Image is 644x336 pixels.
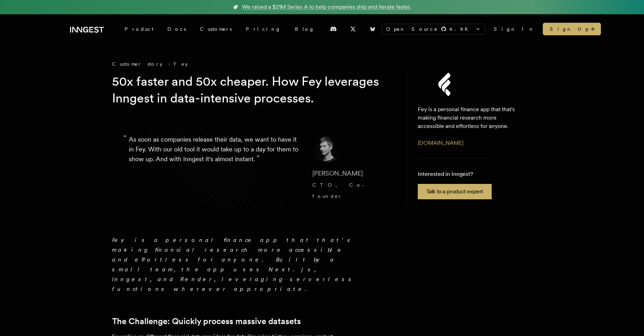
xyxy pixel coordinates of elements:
[386,26,438,33] span: Open Source
[543,23,601,35] a: Sign Up
[418,184,492,199] a: Talk to a product expert
[312,182,367,199] span: CTO, Co-founder
[160,23,193,35] a: Docs
[112,73,381,107] h1: 50x faster and 50x cheaper. How Fey leverages Inngest in data-intensive processes.
[345,23,361,35] a: X
[449,26,472,33] span: 4.9 K
[312,170,363,177] span: [PERSON_NAME]
[239,23,288,35] a: Pricing
[112,237,355,292] em: Fey is a personal finance app that that's making financial research more accessible and effortles...
[118,23,160,35] div: Product
[242,3,411,11] span: We raised a $21M Series A to help companies ship and iterate faster.
[326,23,341,35] a: Discord
[112,316,301,326] a: The Challenge: Quickly process massive datasets
[494,26,534,33] a: Sign In
[418,105,521,130] p: Fey is a personal finance app that that's making financial research more accessible and effortles...
[418,140,463,146] a: [DOMAIN_NAME]
[129,135,301,202] p: As soon as companies release their data, we want to have it in Fey. With our old tool it would ta...
[365,23,380,35] a: Bluesky
[193,23,239,35] a: Customers
[390,70,502,98] img: Fey's logo
[256,153,260,163] span: ”
[123,136,127,140] span: “
[112,60,392,67] div: Customer story - Fey
[288,23,321,35] a: Blog
[312,135,340,163] img: Image of Dennis Brotzky
[418,170,492,178] p: Interested in Inngest?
